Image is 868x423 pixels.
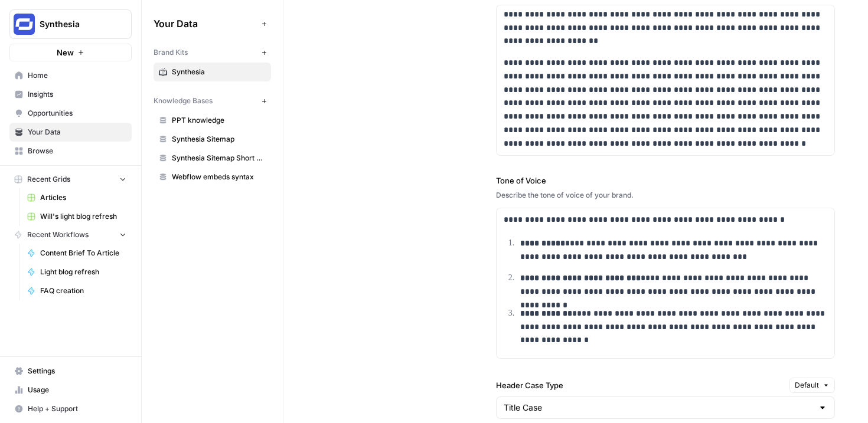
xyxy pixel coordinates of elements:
[154,111,271,130] a: PPT knowledge
[14,14,35,35] img: Synthesia Logo
[795,380,819,391] span: Default
[22,207,132,226] a: Will's light blog refresh
[9,226,132,244] button: Recent Workflows
[57,47,74,58] span: New
[9,362,132,381] a: Settings
[9,9,132,39] button: Workspace: Synthesia
[154,47,188,58] span: Brand Kits
[40,211,126,222] span: Will's light blog refresh
[27,174,70,185] span: Recent Grids
[496,175,836,186] label: Tone of Voice
[504,402,814,414] input: Title Case
[28,146,126,156] span: Browse
[28,127,126,137] span: Your Data
[154,149,271,168] a: Synthesia Sitemap Short List
[28,385,126,395] span: Usage
[9,104,132,123] a: Opportunities
[154,96,213,106] span: Knowledge Bases
[172,67,266,77] span: Synthesia
[154,130,271,149] a: Synthesia Sitemap
[28,89,126,100] span: Insights
[9,85,132,104] a: Insights
[9,123,132,142] a: Your Data
[22,281,132,300] a: FAQ creation
[154,17,257,31] span: Your Data
[40,286,126,296] span: FAQ creation
[172,172,266,182] span: Webflow embeds syntax
[496,379,785,391] label: Header Case Type
[40,267,126,277] span: Light blog refresh
[789,378,835,393] button: Default
[40,18,111,30] span: Synthesia
[40,192,126,203] span: Articles
[154,168,271,186] a: Webflow embeds syntax
[9,44,132,61] button: New
[9,381,132,399] a: Usage
[28,366,126,376] span: Settings
[9,399,132,418] button: Help + Support
[28,404,126,414] span: Help + Support
[172,153,266,163] span: Synthesia Sitemap Short List
[154,63,271,81] a: Synthesia
[22,263,132,281] a: Light blog refresh
[27,229,89,240] span: Recent Workflows
[172,134,266,145] span: Synthesia Sitemap
[22,188,132,207] a: Articles
[172,115,266,126] span: PPT knowledge
[40,248,126,258] span: Content Brief To Article
[28,70,126,81] span: Home
[496,190,836,201] div: Describe the tone of voice of your brand.
[28,108,126,119] span: Opportunities
[22,244,132,263] a: Content Brief To Article
[9,66,132,85] a: Home
[9,142,132,160] a: Browse
[9,170,132,188] button: Recent Grids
